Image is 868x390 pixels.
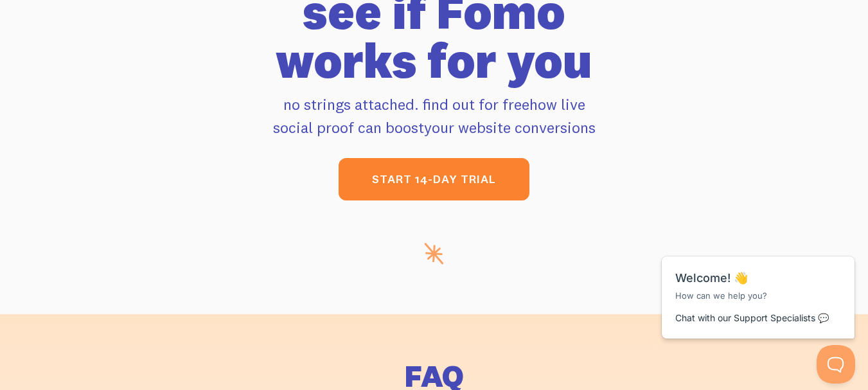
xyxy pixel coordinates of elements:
iframe: Help Scout Beacon - Open [817,345,855,384]
a: start 14-day trial [339,158,529,200]
p: no strings attached. find out for free how live social proof can boost your website conversions [85,93,783,139]
iframe: Help Scout Beacon - Messages and Notifications [655,224,862,345]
